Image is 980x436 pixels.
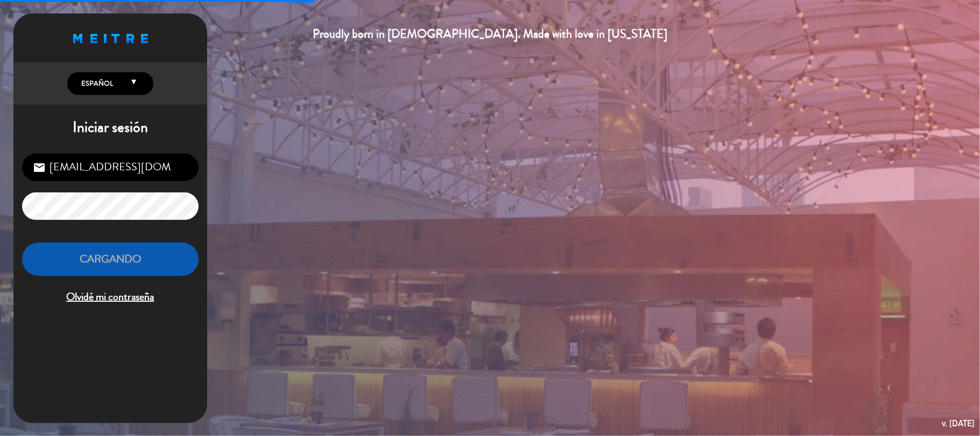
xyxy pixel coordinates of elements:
i: email [33,161,46,174]
h1: Iniciar sesión [13,119,207,137]
input: Correo Electrónico [22,154,199,181]
div: v. [DATE] [942,416,975,431]
i: lock [33,200,46,213]
span: Olvidé mi contraseña [22,288,199,306]
button: Cargando [22,243,199,276]
span: Español [79,78,113,89]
